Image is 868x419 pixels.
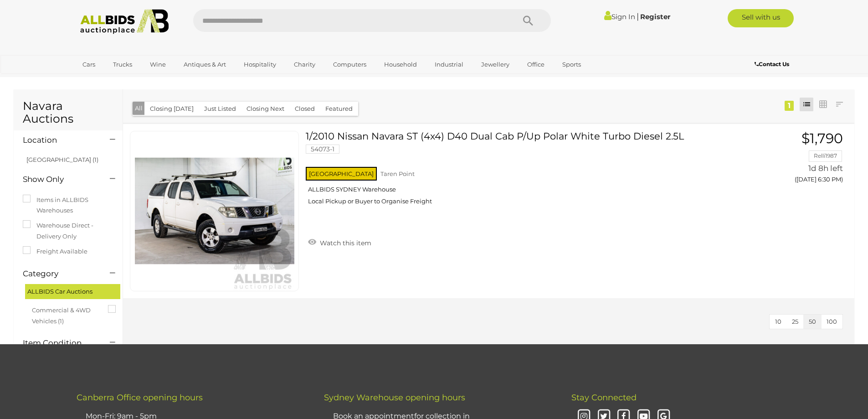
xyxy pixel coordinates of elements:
[821,315,842,329] button: 100
[775,318,781,325] span: 10
[604,12,635,21] a: Sign In
[199,102,241,116] button: Just Listed
[133,102,145,115] button: All
[378,57,423,72] a: Household
[827,318,837,325] span: 100
[792,318,798,325] span: 25
[505,9,551,32] button: Search
[728,9,794,27] a: Sell with us
[107,57,138,72] a: Trucks
[318,239,371,247] span: Watch this item
[475,57,515,72] a: Jewellery
[23,246,87,257] label: Freight Available
[144,57,172,72] a: Wine
[23,269,96,278] h4: Category
[521,57,550,72] a: Office
[740,131,845,188] a: $1,790 Relli1987 1d 8h left ([DATE] 6:30 PM)
[144,102,199,116] button: Closing [DATE]
[23,339,96,347] h4: Item Condition
[313,131,725,212] a: 1/2010 Nissan Navara ST (4x4) D40 Dual Cab P/Up Polar White Turbo Diesel 2.5L 54073-1 [GEOGRAPHIC...
[755,61,789,67] b: Contact Us
[26,156,98,163] a: [GEOGRAPHIC_DATA] (1)
[640,12,670,21] a: Register
[75,9,174,34] img: Allbids.com.au
[135,131,294,291] img: 54073-1a_ex.jpg
[77,57,101,72] a: Cars
[289,102,320,116] button: Closed
[23,136,96,145] h4: Location
[25,284,120,299] div: ALLBIDS Car Auctions
[803,315,822,329] button: 50
[755,59,791,69] a: Contact Us
[23,220,113,242] label: Warehouse Direct - Delivery Only
[786,315,804,329] button: 25
[23,100,113,125] h1: Navara Auctions
[178,57,232,72] a: Antiques & Art
[320,102,358,116] button: Featured
[770,315,787,329] button: 10
[238,57,282,72] a: Hospitality
[288,57,321,72] a: Charity
[77,393,203,403] span: Canberra Office opening hours
[241,102,290,116] button: Closing Next
[23,175,96,184] h4: Show Only
[429,57,469,72] a: Industrial
[637,11,639,21] span: |
[32,303,100,326] span: Commercial & 4WD Vehicles (1)
[785,101,794,111] div: 1
[327,57,372,72] a: Computers
[306,235,374,249] a: Watch this item
[23,195,113,216] label: Items in ALLBIDS Warehouses
[809,318,816,325] span: 50
[571,393,637,403] span: Stay Connected
[801,130,843,147] span: $1,790
[77,72,153,87] a: [GEOGRAPHIC_DATA]
[556,57,587,72] a: Sports
[324,393,465,403] span: Sydney Warehouse opening hours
